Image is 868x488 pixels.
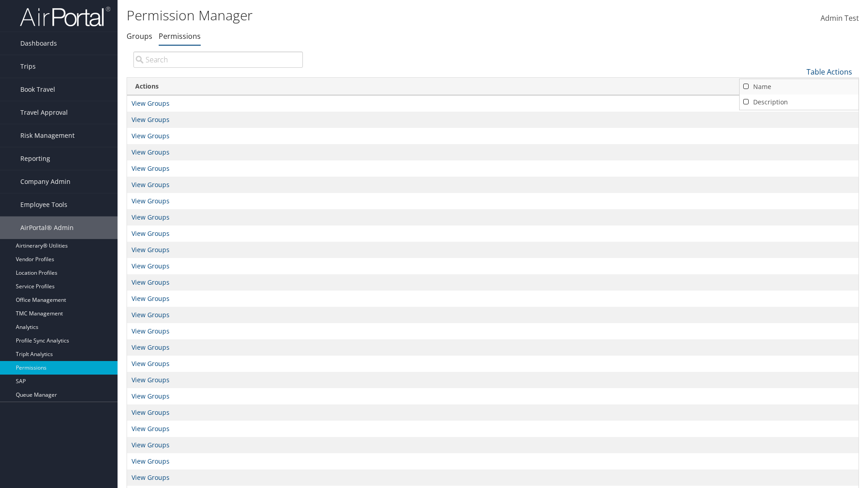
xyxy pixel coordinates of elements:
[740,94,859,110] a: Description
[20,32,57,55] span: Dashboards
[20,170,71,193] span: Company Admin
[20,101,68,124] span: Travel Approval
[20,216,74,239] span: AirPortal® Admin
[20,78,55,101] span: Book Travel
[740,79,859,94] a: Name
[20,124,75,147] span: Risk Management
[20,55,36,78] span: Trips
[20,193,67,216] span: Employee Tools
[20,147,50,170] span: Reporting
[20,6,110,27] img: airportal-logo.png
